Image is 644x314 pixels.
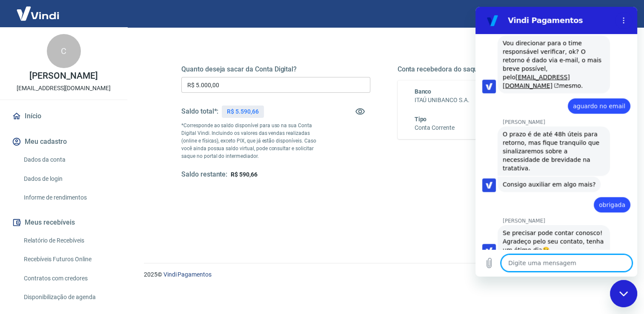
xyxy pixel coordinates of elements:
[10,0,66,26] img: Vindi
[20,170,117,188] a: Dados de login
[20,270,117,287] a: Contratos com credores
[181,65,370,74] h5: Quanto deseja sacar da Conta Digital?
[231,171,258,178] span: R$ 590,66
[20,151,117,168] a: Dados da conta
[398,65,587,74] h5: Conta recebedora do saque
[144,270,624,279] p: 2025 ©
[415,123,455,132] h6: Conta Corrente
[17,84,111,93] p: [EMAIL_ADDRESS][DOMAIN_NAME]
[29,71,97,80] p: [PERSON_NAME]
[20,251,117,268] a: Recebíveis Futuros Online
[163,271,212,278] a: Vindi Pagamentos
[10,213,117,232] button: Meus recebíveis
[20,288,117,306] a: Disponibilização de agenda
[181,170,227,179] h5: Saldo restante:
[181,122,323,160] p: *Corresponde ao saldo disponível para uso na sua Conta Digital Vindi. Incluindo os valores das ve...
[610,280,637,307] iframe: Botão para abrir a janela de mensagens, conversa em andamento
[475,7,637,277] iframe: Janela de mensagens
[227,107,258,116] p: R$ 5.590,66
[415,96,570,105] h6: ITAÚ UNIBANCO S.A.
[415,88,432,95] span: Banco
[47,34,81,68] div: C
[415,116,427,123] span: Tipo
[181,107,218,116] h5: Saldo total*:
[10,107,117,126] a: Início
[603,6,634,22] button: Sair
[20,232,117,249] a: Relatório de Recebíveis
[20,189,117,206] a: Informe de rendimentos
[10,132,117,151] button: Meu cadastro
